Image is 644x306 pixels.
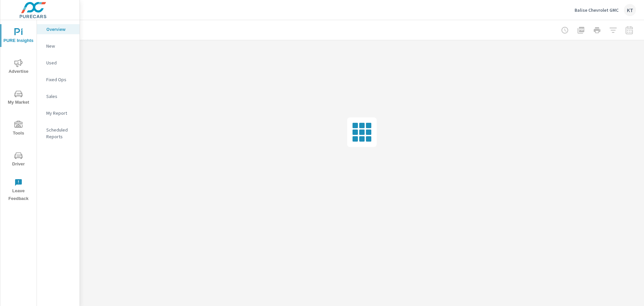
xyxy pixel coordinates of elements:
[37,91,79,101] div: Sales
[46,76,74,83] p: Fixed Ops
[2,59,35,75] span: Advertise
[2,178,35,203] span: Leave Feedback
[624,4,636,16] div: KT
[46,126,74,140] p: Scheduled Reports
[2,121,35,137] span: Tools
[46,59,74,66] p: Used
[575,7,619,13] p: Balise Chevrolet GMC
[37,108,79,118] div: My Report
[0,20,37,205] div: nav menu
[46,26,74,33] p: Overview
[37,74,79,85] div: Fixed Ops
[37,58,79,68] div: Used
[2,90,35,106] span: My Market
[46,43,74,49] p: New
[46,110,74,116] p: My Report
[37,41,79,51] div: New
[2,152,35,168] span: Driver
[46,93,74,100] p: Sales
[37,24,79,34] div: Overview
[2,28,35,45] span: PURE Insights
[37,125,79,142] div: Scheduled Reports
